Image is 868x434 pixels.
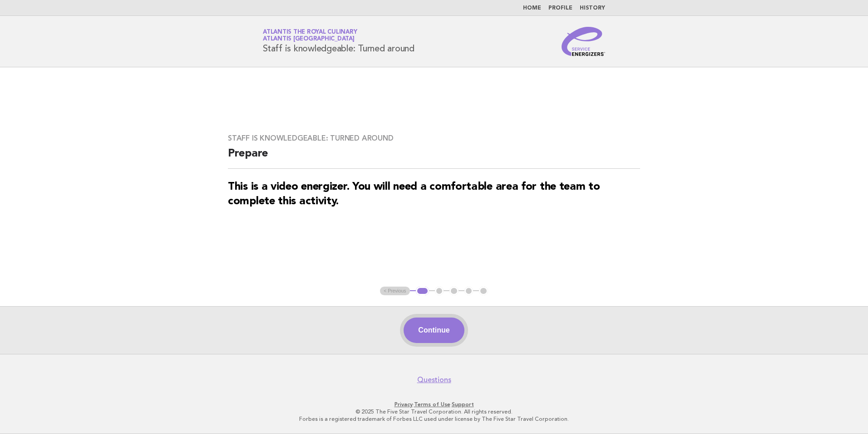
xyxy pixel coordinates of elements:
[562,27,605,56] img: Service Energizers
[156,408,712,415] p: © 2025 The Five Star Travel Corporation. All rights reserved.
[417,375,451,384] a: Questions
[263,36,355,42] span: Atlantis [GEOGRAPHIC_DATA]
[523,5,541,11] a: Home
[414,401,450,408] a: Terms of Use
[263,30,414,53] h1: Staff is knowledgeable: Turned around
[452,401,474,408] a: Support
[228,134,640,143] h3: Staff is knowledgeable: Turned around
[395,401,413,408] a: Privacy
[156,401,712,408] p: · ·
[416,287,429,296] button: 1
[548,5,572,11] a: Profile
[156,415,712,423] p: Forbes is a registered trademark of Forbes LLC used under license by The Five Star Travel Corpora...
[580,5,605,11] a: History
[263,29,357,42] a: Atlantis the Royal CulinaryAtlantis [GEOGRAPHIC_DATA]
[228,182,600,207] strong: This is a video energizer. You will need a comfortable area for the team to complete this activity.
[404,318,464,343] button: Continue
[228,146,640,169] h2: Prepare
